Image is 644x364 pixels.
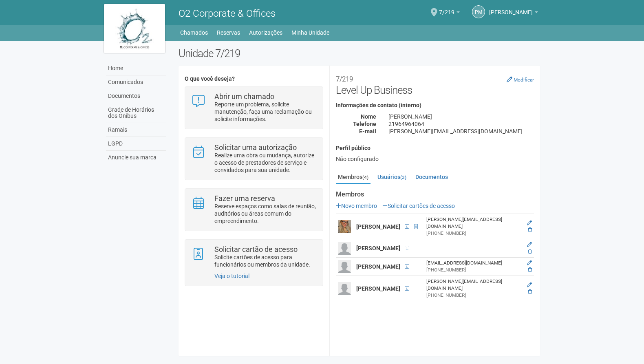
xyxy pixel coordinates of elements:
div: [PHONE_NUMBER] [426,292,519,299]
h2: Level Up Business [336,72,534,96]
a: Abrir um chamado Reporte um problema, solicite manutenção, faça uma reclamação ou solicite inform... [191,93,316,123]
strong: Solicitar uma autorização [214,143,297,152]
div: [PHONE_NUMBER] [426,230,519,237]
p: Solicite cartões de acesso para funcionários ou membros da unidade. [214,254,317,268]
div: [PERSON_NAME][EMAIL_ADDRESS][DOMAIN_NAME] [426,278,519,292]
img: user.png [338,242,351,255]
p: Realize uma obra ou mudança, autorize o acesso de prestadores de serviço e convidados para sua un... [214,152,317,174]
a: Novo membro [336,203,377,209]
a: Reservas [217,27,240,38]
a: Veja o tutorial [214,273,249,279]
a: Grade de Horários dos Ônibus [106,103,166,123]
strong: Nome [361,113,376,120]
a: Documentos [413,171,450,183]
strong: Fazer uma reserva [214,194,275,203]
a: Fazer uma reserva Reserve espaços como salas de reunião, auditórios ou áreas comum do empreendime... [191,195,316,225]
strong: E-mail [359,128,376,135]
div: [PERSON_NAME][EMAIL_ADDRESS][DOMAIN_NAME] [382,128,540,135]
a: Usuários(3) [375,171,408,183]
a: 7/219 [439,10,460,17]
a: Ramais [106,123,166,137]
strong: Abrir um chamado [214,92,274,101]
small: 7/219 [336,75,353,83]
div: [PERSON_NAME] [382,113,540,120]
h4: O que você deseja? [185,76,323,82]
img: logo.jpg [104,4,165,53]
a: Chamados [180,27,208,38]
h4: Informações de contato (interno) [336,102,534,108]
strong: [PERSON_NAME] [356,263,400,270]
a: Excluir membro [528,289,532,295]
small: (3) [400,174,406,180]
img: user.png [338,282,351,295]
h4: Perfil público [336,145,534,151]
a: Minha Unidade [291,27,329,38]
a: Excluir membro [528,227,532,233]
p: Reporte um problema, solicite manutenção, faça uma reclamação ou solicite informações. [214,101,317,123]
a: [PERSON_NAME] [489,10,538,17]
strong: Membros [336,191,534,198]
a: LGPD [106,137,166,151]
div: [PERSON_NAME][EMAIL_ADDRESS][DOMAIN_NAME] [426,216,519,230]
div: [EMAIL_ADDRESS][DOMAIN_NAME] [426,260,519,267]
div: [PHONE_NUMBER] [426,267,519,274]
strong: [PERSON_NAME] [356,223,400,230]
a: Comunicados [106,75,166,89]
a: PM [472,5,485,18]
a: Solicitar uma autorização Realize uma obra ou mudança, autorize o acesso de prestadores de serviç... [191,144,316,174]
a: Solicitar cartão de acesso Solicite cartões de acesso para funcionários ou membros da unidade. [191,246,316,268]
a: Editar membro [527,242,532,247]
a: Home [106,62,166,75]
a: Editar membro [527,282,532,288]
a: Modificar [507,76,534,83]
a: Anuncie sua marca [106,151,166,164]
span: O2 Corporate & Offices [179,8,276,19]
a: Excluir membro [528,267,532,273]
span: 7/219 [439,1,454,15]
p: Reserve espaços como salas de reunião, auditórios ou áreas comum do empreendimento. [214,203,317,225]
strong: Solicitar cartão de acesso [214,245,298,254]
img: user.png [338,220,351,233]
strong: Telefone [353,121,376,127]
a: Solicitar cartões de acesso [382,203,455,209]
h2: Unidade 7/219 [179,47,540,60]
a: Excluir membro [528,249,532,254]
strong: [PERSON_NAME] [356,245,400,251]
div: Não configurado [336,155,534,163]
a: Membros(4) [336,171,371,184]
div: 21964964064 [382,120,540,128]
a: Autorizações [249,27,282,38]
small: Modificar [514,77,534,83]
img: user.png [338,260,351,273]
a: Editar membro [527,260,532,266]
small: (4) [362,174,368,180]
a: Documentos [106,89,166,103]
span: Paulo Mauricio Rodrigues Pinto [489,1,533,15]
strong: [PERSON_NAME] [356,285,400,292]
a: Editar membro [527,220,532,226]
